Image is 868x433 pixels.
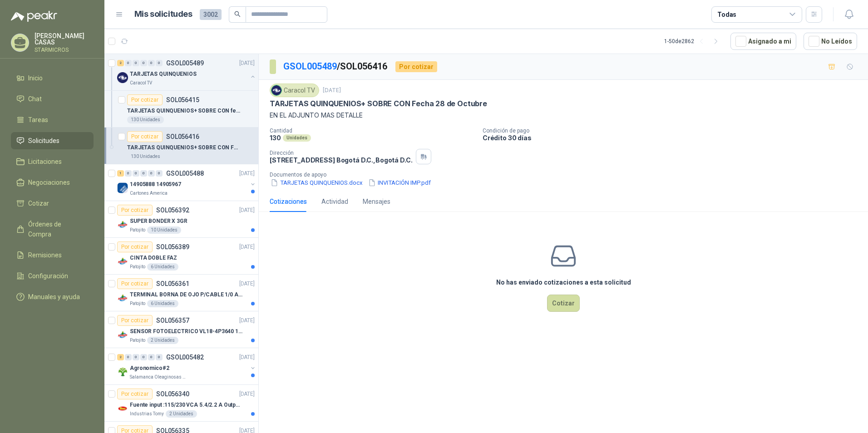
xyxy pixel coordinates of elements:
[147,226,181,234] div: 10 Unidades
[127,143,240,152] p: TARJETAS QUINQUENIOS+ SOBRE CON Fecha 28 de Octubre
[11,11,57,22] img: Logo peakr
[133,170,139,177] div: 0
[117,315,153,326] div: Por cotizar
[28,157,62,167] span: Licitaciones
[156,391,189,397] p: SOL056340
[234,11,241,17] span: search
[130,180,181,189] p: 14905888 14905967
[28,219,85,239] span: Órdenes de Compra
[104,311,258,348] a: Por cotizarSOL056357[DATE] Company LogoSENSOR FOTOELECTRICO VL18-4P3640 10-30Patojito2 Unidades
[483,128,864,134] p: Condición de pago
[239,206,255,215] p: [DATE]
[156,244,189,250] p: SOL056389
[133,354,139,360] div: 0
[363,197,390,207] div: Mensajes
[117,219,128,230] img: Company Logo
[117,403,128,414] img: Company Logo
[323,86,341,95] p: [DATE]
[117,170,124,177] div: 1
[11,288,94,305] a: Manuales y ayuda
[104,201,258,238] a: Por cotizarSOL056392[DATE] Company LogoSUPER BONDER X 3GRPatojito10 Unidades
[11,267,94,285] a: Configuración
[270,128,475,134] p: Cantidad
[11,132,94,149] a: Solicitudes
[28,271,68,281] span: Configuración
[117,205,153,216] div: Por cotizar
[239,390,255,399] p: [DATE]
[730,33,796,50] button: Asignado a mi
[35,33,94,45] p: [PERSON_NAME] CASAS
[367,178,432,187] button: INVITACIÓN IMP.pdf
[117,60,124,66] div: 2
[130,290,243,299] p: TERMINAL BORNA DE OJO P/CABLE 1/0 AWG
[28,198,49,208] span: Cotizar
[156,280,189,287] p: SOL056361
[127,94,163,105] div: Por cotizar
[156,207,189,213] p: SOL056392
[148,170,155,177] div: 0
[130,70,197,79] p: TARJETAS QUINQUENIOS
[125,60,132,66] div: 0
[239,280,255,288] p: [DATE]
[117,330,128,340] img: Company Logo
[148,354,155,360] div: 0
[104,128,258,164] a: Por cotizarSOL056416TARJETAS QUINQUENIOS+ SOBRE CON Fecha 28 de Octubre130 Unidades
[239,169,255,178] p: [DATE]
[270,110,857,120] p: EN EL ADJUNTO MAS DETALLE
[130,337,145,344] p: Patojito
[130,79,152,87] p: Caracol TV
[127,107,240,115] p: TARJETAS QUINQUENIOS+ SOBRE CON fecha 21 Octubre
[156,170,163,177] div: 0
[104,385,258,422] a: Por cotizarSOL056340[DATE] Company LogoFuente input :115/230 VCA 5.4/2.2 A Output: 24 VDC 10 A 47...
[127,153,164,160] div: 130 Unidades
[147,337,178,344] div: 2 Unidades
[717,10,736,20] div: Todas
[239,316,255,325] p: [DATE]
[239,243,255,251] p: [DATE]
[11,111,94,128] a: Tareas
[28,94,42,104] span: Chat
[117,256,128,267] img: Company Logo
[130,327,243,336] p: SENSOR FOTOELECTRICO VL18-4P3640 10-30
[156,317,189,324] p: SOL056357
[130,374,187,381] p: Salamanca Oleaginosas SAS
[117,366,128,377] img: Company Logo
[28,73,43,83] span: Inicio
[664,34,723,49] div: 1 - 50 de 2862
[117,182,128,193] img: Company Logo
[127,131,163,142] div: Por cotizar
[28,115,48,125] span: Tareas
[134,8,192,21] h1: Mis solicitudes
[166,97,199,103] p: SOL056415
[270,134,281,142] p: 130
[156,354,163,360] div: 0
[239,59,255,68] p: [DATE]
[166,60,204,66] p: GSOL005489
[117,389,153,399] div: Por cotizar
[283,61,337,72] a: GSOL005489
[130,254,177,262] p: CINTA DOBLE FAZ
[166,133,199,140] p: SOL056416
[28,136,59,146] span: Solicitudes
[127,116,164,123] div: 130 Unidades
[130,364,169,373] p: Agronomico#2
[130,226,145,234] p: Patojito
[270,150,412,156] p: Dirección
[125,354,132,360] div: 0
[130,300,145,307] p: Patojito
[166,354,204,360] p: GSOL005482
[130,401,243,409] p: Fuente input :115/230 VCA 5.4/2.2 A Output: 24 VDC 10 A 47-63 Hz
[11,216,94,243] a: Órdenes de Compra
[804,33,857,50] button: No Leídos
[117,354,124,360] div: 2
[104,91,258,128] a: Por cotizarSOL056415TARJETAS QUINQUENIOS+ SOBRE CON fecha 21 Octubre130 Unidades
[117,168,256,197] a: 1 0 0 0 0 0 GSOL005488[DATE] Company Logo14905888 14905967Cartones America
[395,61,437,72] div: Por cotizar
[130,190,168,197] p: Cartones America
[117,352,256,381] a: 2 0 0 0 0 0 GSOL005482[DATE] Company LogoAgronomico#2Salamanca Oleaginosas SAS
[125,170,132,177] div: 0
[11,69,94,87] a: Inicio
[11,90,94,108] a: Chat
[28,292,80,302] span: Manuales y ayuda
[35,47,94,53] p: STARMICROS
